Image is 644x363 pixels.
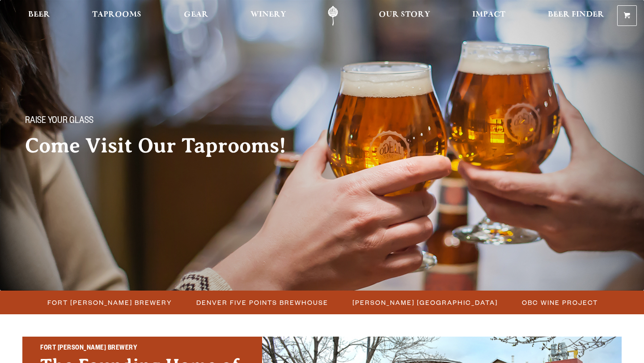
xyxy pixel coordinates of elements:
[28,11,50,18] span: Beer
[352,296,498,309] span: [PERSON_NAME] [GEOGRAPHIC_DATA]
[184,11,208,18] span: Gear
[517,296,602,309] a: OBC Wine Project
[178,6,214,26] a: Gear
[316,6,350,26] a: Odell Home
[47,296,172,309] span: Fort [PERSON_NAME] Brewery
[245,6,292,26] a: Winery
[373,6,436,26] a: Our Story
[347,296,502,309] a: [PERSON_NAME] [GEOGRAPHIC_DATA]
[472,11,505,18] span: Impact
[22,6,56,26] a: Beer
[379,11,430,18] span: Our Story
[25,116,93,127] span: Raise your glass
[548,11,604,18] span: Beer Finder
[92,11,141,18] span: Taprooms
[250,11,286,18] span: Winery
[522,296,598,309] span: OBC Wine Project
[40,343,244,355] h2: Fort [PERSON_NAME] Brewery
[196,296,328,309] span: Denver Five Points Brewhouse
[191,296,333,309] a: Denver Five Points Brewhouse
[25,135,304,157] h2: Come Visit Our Taprooms!
[542,6,610,26] a: Beer Finder
[42,296,177,309] a: Fort [PERSON_NAME] Brewery
[86,6,147,26] a: Taprooms
[466,6,511,26] a: Impact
